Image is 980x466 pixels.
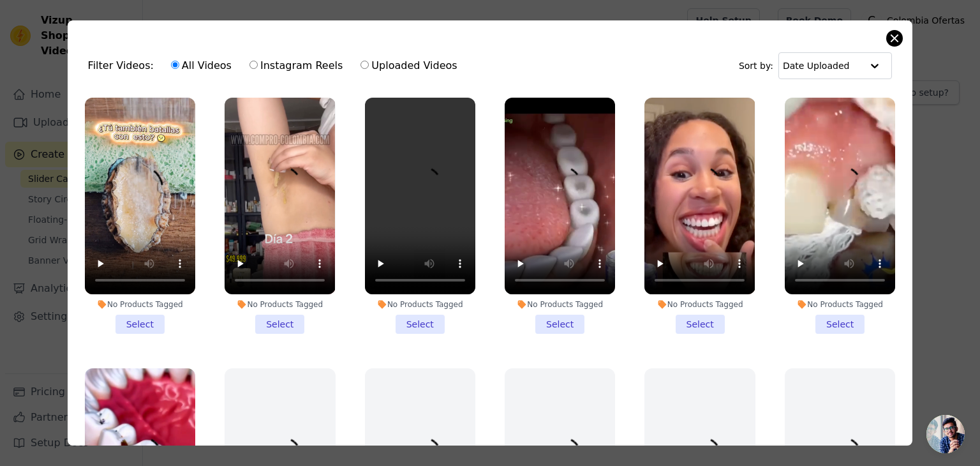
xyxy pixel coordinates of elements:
div: Filter Videos: [88,51,464,80]
div: No Products Tagged [365,299,475,310]
div: No Products Tagged [505,299,615,310]
div: No Products Tagged [644,299,755,310]
label: All Videos [170,57,232,74]
div: No Products Tagged [85,299,195,310]
div: Sort by: [739,52,893,79]
div: No Products Tagged [225,299,335,310]
button: Close modal [887,31,902,46]
label: Instagram Reels [249,57,343,74]
div: No Products Tagged [785,299,895,310]
label: Uploaded Videos [360,57,457,74]
a: Chat abierto [926,415,965,453]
